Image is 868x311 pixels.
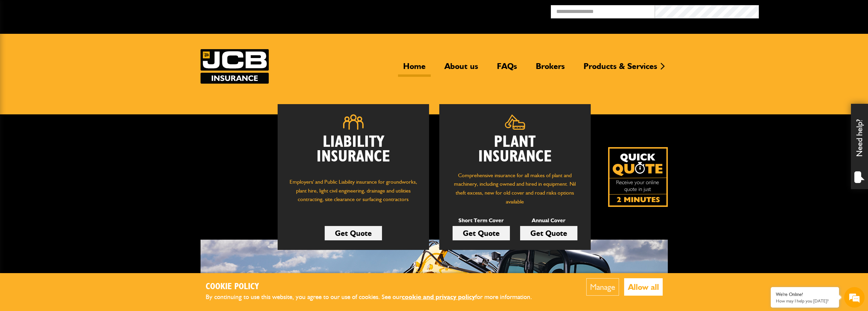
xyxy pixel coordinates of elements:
p: Employers' and Public Liability insurance for groundworks, plant hire, light civil engineering, d... [288,178,419,210]
a: Get Quote [453,226,510,240]
p: Comprehensive insurance for all makes of plant and machinery, including owned and hired in equipm... [450,171,580,206]
p: How may I help you today? [776,298,834,303]
button: Manage [586,278,619,296]
a: JCB Insurance Services [201,49,269,84]
a: FAQs [492,61,522,77]
div: Need help? [851,104,868,189]
a: Products & Services [578,61,662,77]
p: By continuing to use this website, you agree to our use of cookies. See our for more information. [206,292,543,302]
p: Short Term Cover [453,216,510,225]
p: Annual Cover [520,216,577,225]
a: Home [398,61,431,77]
a: Get your insurance quote isn just 2-minutes [608,147,668,207]
a: Get Quote [325,226,382,240]
img: JCB Insurance Services logo [201,49,269,84]
h2: Liability Insurance [288,135,419,171]
a: cookie and privacy policy [402,293,475,301]
a: Get Quote [520,226,577,240]
h2: Plant Insurance [450,135,580,164]
button: Allow all [624,278,663,296]
a: Brokers [531,61,570,77]
a: About us [439,61,483,77]
button: Broker Login [759,5,863,16]
div: We're Online! [776,292,834,297]
img: Quick Quote [608,147,668,207]
h2: Cookie Policy [206,282,543,292]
